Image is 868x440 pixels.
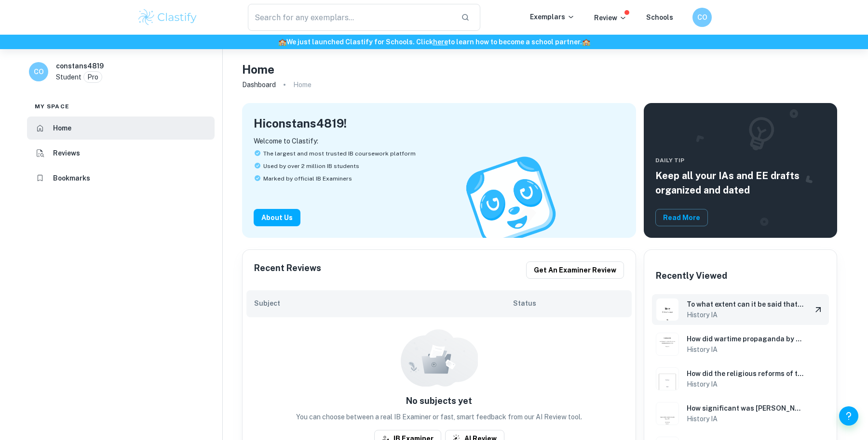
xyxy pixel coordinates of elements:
[53,123,71,133] h6: Home
[2,37,866,47] h6: We just launched Clastify for Schools. Click to learn how to become a school partner.
[53,173,90,183] h6: Bookmarks
[254,136,624,146] p: Welcome to Clastify:
[687,379,804,389] h6: History IA
[56,72,81,82] p: Student
[137,8,198,27] img: Clastify logo
[263,149,416,158] span: The largest and most trusted IB coursework platform
[27,116,215,140] a: Home
[35,102,69,111] span: My space
[656,402,679,425] img: History IA example thumbnail: How significant was Black Jesus in shift
[687,403,804,414] h6: How significant was [PERSON_NAME][DEMOGRAPHIC_DATA] in shifting [DEMOGRAPHIC_DATA] ideals during ...
[655,156,826,165] span: Daily Tip
[254,209,300,226] button: About Us
[56,61,104,71] h6: constans4819
[652,398,829,429] a: History IA example thumbnail: How significant was Black Jesus in shiftHow significant was [PERSON...
[526,261,624,279] button: Get an examiner review
[692,8,712,27] button: CO
[246,412,632,422] p: You can choose between a real IB Examiner or fast, smart feedback from our AI Review tool.
[839,406,858,426] button: Help and Feedback
[254,115,347,132] h4: Hi constans4819 !
[278,38,286,46] span: 🏫
[433,38,448,46] a: here
[254,298,513,309] h6: Subject
[687,334,804,344] h6: How did wartime propaganda by the Committee on Public Information portray [GEOGRAPHIC_DATA] and s...
[656,333,679,356] img: History IA example thumbnail: How did wartime propaganda by the Commit
[242,78,276,91] a: Dashboard
[293,79,312,90] p: Home
[513,298,624,309] h6: Status
[646,13,673,21] a: Schools
[246,394,632,408] h6: No subjects yet
[687,344,804,355] h6: History IA
[263,162,359,170] span: Used by over 2 million IB students
[27,142,215,165] a: Reviews
[53,148,80,158] h6: Reviews
[254,261,321,279] h6: Recent Reviews
[582,38,590,46] span: 🏫
[687,368,804,379] h6: How did the religious reforms of the 1931 Spanish Constitution contribute to the outbreak of the ...
[87,72,98,82] p: Pro
[687,414,804,424] h6: History IA
[687,310,804,320] h6: History IA
[33,66,44,77] h6: CO
[655,209,708,226] button: Read More
[656,269,727,283] h6: Recently Viewed
[656,298,679,321] img: History IA example thumbnail: To what extent can it be said that Adolf
[697,12,708,23] h6: CO
[242,61,274,78] h4: Home
[652,363,829,394] a: History IA example thumbnail: How did the religious reforms of the 193How did the religious refor...
[655,168,826,197] h5: Keep all your IAs and EE drafts organized and dated
[27,167,215,190] a: Bookmarks
[530,12,575,22] p: Exemplars
[594,13,627,23] p: Review
[263,174,352,183] span: Marked by official IB Examiners
[687,299,804,310] h6: To what extent can it be said that [PERSON_NAME] and [PERSON_NAME] regimes during the first half ...
[656,367,679,390] img: History IA example thumbnail: How did the religious reforms of the 193
[652,294,829,325] a: History IA example thumbnail: To what extent can it be said that AdolfTo what extent can it be sa...
[248,4,453,31] input: Search for any exemplars...
[652,329,829,360] a: History IA example thumbnail: How did wartime propaganda by the CommitHow did wartime propaganda ...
